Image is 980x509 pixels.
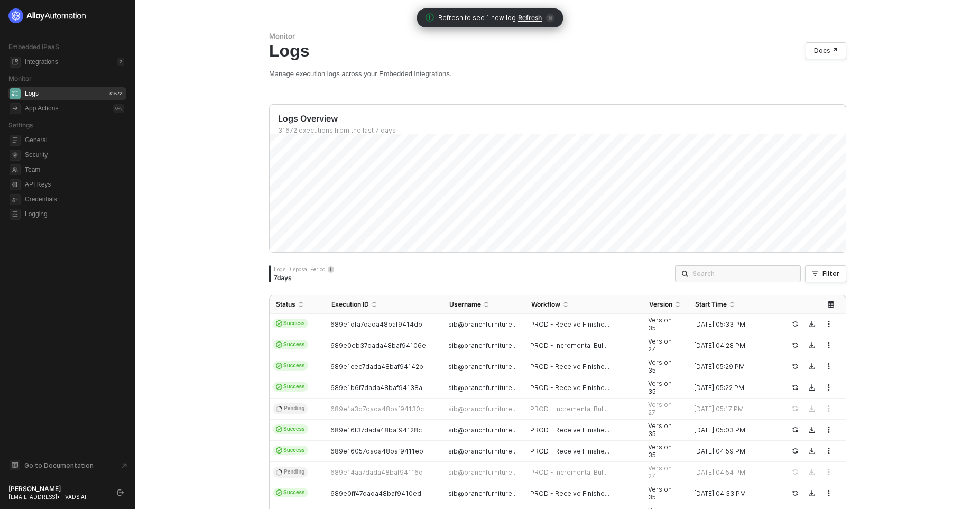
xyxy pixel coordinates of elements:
[792,342,798,348] span: icon-success-page
[530,426,609,434] span: PROD - Receive Finishe...
[792,321,798,327] span: icon-success-page
[448,341,519,349] span: sib@branchfurniture....
[809,363,815,369] span: icon-download
[689,320,779,329] div: [DATE] 05:33 PM
[449,300,481,309] span: Username
[448,384,519,392] span: sib@branchfurniture....
[269,69,846,78] div: Manage execution logs across your Embedded integrations.
[426,13,434,22] span: icon-exclamation
[276,468,283,476] span: icon-spinner
[273,361,308,371] span: Success
[531,300,560,309] span: Workflow
[10,88,21,99] span: icon-logs
[25,208,124,220] span: Logging
[276,300,295,308] span: Status
[273,467,308,478] span: Pending
[648,464,672,480] span: Version 27
[278,113,846,124] div: Logs Overview
[276,426,282,432] span: icon-cards
[330,384,422,392] span: 689e1b6f7dada48baf94138a
[530,447,609,456] span: PROD - Receive Finishe...
[113,104,124,113] div: 0 %
[643,295,689,314] th: Version
[792,384,798,391] span: icon-success-page
[648,358,672,375] span: Version 35
[695,300,727,309] span: Start Time
[276,320,282,327] span: icon-cards
[648,485,672,502] span: Version 35
[330,405,424,413] span: 689e1a3b7dada48baf94130c
[689,447,779,456] div: [DATE] 04:59 PM
[8,121,33,129] span: Settings
[448,468,519,476] span: sib@branchfurniture....
[814,47,838,55] div: Docs ↗
[689,468,779,477] div: [DATE] 04:54 PM
[828,301,834,308] span: icon-table
[689,384,779,392] div: [DATE] 05:22 PM
[809,342,815,348] span: icon-download
[809,427,815,433] span: icon-download
[330,468,423,476] span: 689e14aa7dada48baf94116d
[276,341,282,348] span: icon-cards
[10,460,20,470] span: documentation
[278,126,846,135] div: 31672 executions from the last 7 days
[448,426,519,434] span: sib@branchfurniture....
[648,380,672,396] span: Version 35
[273,340,308,349] span: Success
[8,8,87,23] img: logo
[448,489,519,497] span: sib@branchfurniture....
[25,149,124,161] span: Security
[448,447,519,455] span: sib@branchfurniture....
[25,193,124,206] span: Credentials
[276,363,282,369] span: icon-cards
[525,295,643,314] th: Workflow
[448,363,519,371] span: sib@branchfurniture....
[25,163,124,176] span: Team
[530,320,609,329] span: PROD - Receive Finishe...
[809,321,815,327] span: icon-download
[273,403,308,415] span: Pending
[330,341,426,349] span: 689e0eb37dada48baf94106e
[689,405,779,413] div: [DATE] 05:17 PM
[689,489,779,498] div: [DATE] 04:33 PM
[25,104,58,113] div: App Actions
[792,427,798,433] span: icon-success-page
[806,42,846,59] a: Docs ↗
[822,270,839,278] div: Filter
[25,58,58,67] div: Integrations
[269,41,846,61] div: Logs
[8,485,108,493] div: [PERSON_NAME]
[530,405,608,413] span: PROD - Incremental Bul...
[276,447,282,454] span: icon-cards
[274,274,334,282] div: 7 days
[448,320,519,328] span: sib@branchfurniture....
[809,490,815,496] span: icon-download
[25,89,39,98] div: Logs
[809,448,815,454] span: icon-download
[648,422,672,438] span: Version 35
[689,341,779,350] div: [DATE] 04:28 PM
[330,320,422,328] span: 689e1dfa7dada48baf9414db
[530,384,609,392] span: PROD - Receive Finishe...
[448,405,519,413] span: sib@branchfurniture....
[25,178,124,191] span: API Keys
[648,401,672,417] span: Version 27
[10,57,21,68] span: integrations
[107,89,124,98] div: 31672
[269,32,846,41] div: Monitor
[273,319,308,328] span: Success
[546,14,554,22] span: icon-close
[119,460,130,471] span: document-arrow
[649,300,672,309] span: Version
[276,384,282,390] span: icon-cards
[530,468,608,477] span: PROD - Incremental Bul...
[692,268,794,280] input: Search
[8,459,127,471] a: Knowledge Base
[8,75,32,82] span: Monitor
[10,103,21,114] span: icon-app-actions
[330,363,423,371] span: 689e1cec7dada48baf94142b
[10,179,21,190] span: api-key
[10,194,21,205] span: credentials
[273,382,308,392] span: Success
[10,135,21,146] span: general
